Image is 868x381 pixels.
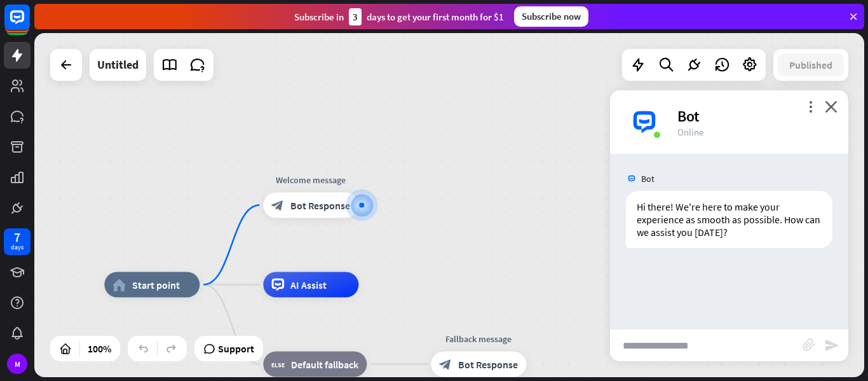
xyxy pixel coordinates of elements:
[254,174,368,186] div: Welcome message
[218,338,254,359] span: Support
[825,100,837,113] i: close
[291,358,358,371] span: Default fallback
[677,126,833,138] div: Online
[824,338,839,353] i: send
[7,354,27,374] div: M
[290,199,350,212] span: Bot Response
[84,338,115,359] div: 100%
[804,100,817,113] i: more_vert
[112,279,126,291] i: home_2
[641,173,654,184] span: Bot
[10,5,48,43] button: Open LiveChat chat widget
[97,49,139,81] div: Untitled
[677,106,833,126] div: Bot
[626,191,832,248] div: Hi there! We're here to make your experience as smooth as possible. How can we assist you [DATE]?
[778,53,844,76] button: Published
[132,279,180,291] span: Start point
[4,228,31,255] a: 7 days
[439,358,452,371] i: block_bot_response
[271,358,285,371] i: block_fallback
[458,358,518,371] span: Bot Response
[294,8,504,25] div: Subscribe in days to get your first month for $1
[803,338,815,351] i: block_attachment
[271,199,284,212] i: block_bot_response
[421,333,536,345] div: Fallback message
[14,232,20,243] div: 7
[11,243,24,252] div: days
[290,279,327,291] span: AI Assist
[514,6,588,27] div: Subscribe now
[349,8,362,25] div: 3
